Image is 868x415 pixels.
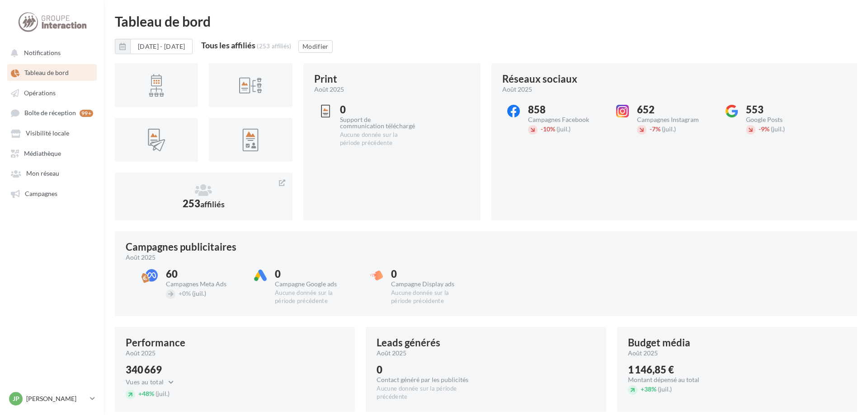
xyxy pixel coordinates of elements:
[641,385,644,393] span: +
[502,74,577,84] div: Réseaux sociaux
[628,377,699,383] div: Montant dépensé au total
[641,385,656,393] span: 38%
[166,269,241,279] div: 60
[391,289,467,305] div: Aucune donnée sur la période précédente
[314,74,337,84] div: Print
[126,349,156,358] span: août 2025
[377,377,478,383] div: Contact généré par les publicités
[528,105,604,115] div: 858
[377,349,406,358] span: août 2025
[746,117,821,123] div: Google Posts
[541,125,543,133] span: -
[26,170,59,177] span: Mon réseau
[628,365,699,375] div: 1 146,85 €
[138,390,142,397] span: +
[25,190,57,197] span: Campagnes
[391,281,467,287] div: Campagne Display ads
[138,390,154,397] span: 48%
[759,125,769,133] span: 9%
[298,40,333,53] button: Modifier
[24,69,69,77] span: Tableau de bord
[24,149,61,157] span: Médiathèque
[746,105,821,115] div: 553
[637,105,712,115] div: 652
[156,390,170,397] span: (juil.)
[275,269,350,279] div: 0
[650,125,660,133] span: 7%
[166,281,241,287] div: Campagnes Meta Ads
[179,289,191,297] span: 0%
[126,338,185,348] div: Performance
[115,39,193,54] button: [DATE] - [DATE]
[5,185,99,201] a: Campagnes
[126,377,179,387] button: Vues au total
[257,42,292,50] div: (253 affiliés)
[662,125,676,133] span: (juil.)
[126,253,156,262] span: août 2025
[557,125,571,133] span: (juil.)
[5,125,99,141] a: Visibilité locale
[377,338,440,348] div: Leads générés
[5,145,99,161] a: Médiathèque
[658,385,672,393] span: (juil.)
[771,125,785,133] span: (juil.)
[26,394,86,403] p: [PERSON_NAME]
[126,365,179,375] div: 340 669
[13,394,19,403] span: JP
[275,289,350,305] div: Aucune donnée sur la période précédente
[183,197,225,210] span: 253
[628,349,658,358] span: août 2025
[377,365,478,375] div: 0
[340,131,415,147] div: Aucune donnée sur la période précédente
[628,338,690,348] div: Budget média
[5,104,99,121] a: Boîte de réception 99+
[7,390,97,407] a: JP [PERSON_NAME]
[5,64,99,80] a: Tableau de bord
[314,85,344,94] span: août 2025
[24,49,61,56] span: Notifications
[541,125,555,133] span: 10%
[502,85,532,94] span: août 2025
[377,385,478,401] div: Aucune donnée sur la période précédente
[80,110,93,117] div: 99+
[126,242,236,252] div: Campagnes publicitaires
[637,117,712,123] div: Campagnes Instagram
[528,117,604,123] div: Campagnes Facebook
[179,289,182,297] span: +
[340,117,415,129] div: Support de communication téléchargé
[5,84,99,101] a: Opérations
[5,44,95,61] button: Notifications
[192,289,206,297] span: (juil.)
[650,125,652,133] span: -
[200,199,225,209] span: affiliés
[391,269,467,279] div: 0
[340,105,415,115] div: 0
[275,281,350,287] div: Campagne Google ads
[115,14,857,28] div: Tableau de bord
[130,39,193,54] button: [DATE] - [DATE]
[26,130,69,137] span: Visibilité locale
[24,89,56,97] span: Opérations
[201,41,255,49] div: Tous les affiliés
[24,109,76,117] span: Boîte de réception
[5,165,99,181] a: Mon réseau
[759,125,761,133] span: -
